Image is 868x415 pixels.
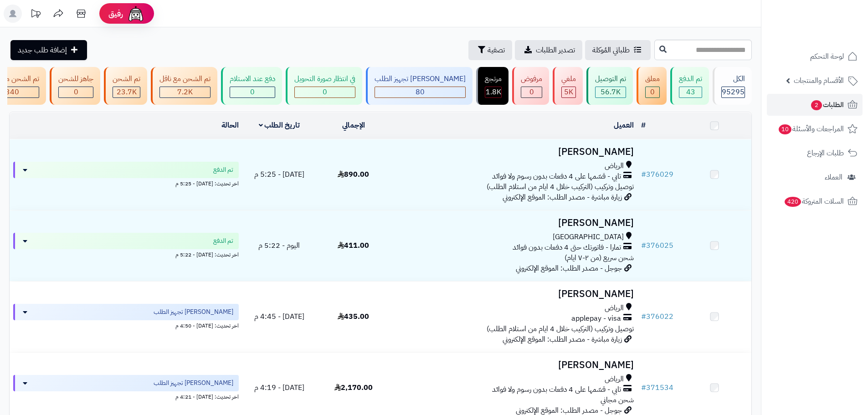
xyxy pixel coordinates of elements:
[219,67,284,105] a: دفع عند الاستلام 0
[645,74,660,84] div: معلق
[810,98,844,111] span: الطلبات
[284,67,364,105] a: في انتظار صورة التحويل 0
[394,360,634,370] h3: [PERSON_NAME]
[641,120,646,131] a: #
[503,334,622,345] span: زيارة مباشرة - مصدر الطلب: الموقع الإلكتروني
[294,74,355,84] div: في انتظار صورة التحويل
[641,169,673,180] a: #376029
[254,311,304,322] span: [DATE] - 4:45 م
[784,195,844,208] span: السلات المتروكة
[641,311,646,322] span: #
[778,123,844,135] span: المراجعات والأسئلة
[605,161,624,171] span: الرياض
[13,249,239,259] div: اخر تحديث: [DATE] - 5:22 م
[230,74,275,84] div: دفع عند الاستلام
[767,118,863,140] a: المراجعات والأسئلة10
[668,67,711,105] a: تم الدفع 43
[485,74,502,84] div: مرتجع
[323,87,327,97] span: 0
[811,100,822,110] span: 2
[635,67,668,105] a: معلق 0
[679,87,702,97] div: 43
[338,169,369,180] span: 890.00
[553,232,624,242] span: [GEOGRAPHIC_DATA]
[641,382,673,393] a: #371534
[492,171,621,182] span: تابي - قسّمها على 4 دفعات بدون رسوم ولا فوائد
[113,74,140,84] div: تم الشحن
[375,87,465,97] div: 80
[810,50,844,63] span: لوحة التحكم
[295,87,355,97] div: 0
[825,171,842,184] span: العملاء
[646,87,659,97] div: 0
[806,24,859,43] img: logo-2.png
[375,74,466,84] div: [PERSON_NAME] تجهيز الطلب
[641,240,673,251] a: #376025
[767,46,863,67] a: لوحة التحكم
[342,120,365,131] a: الإجمالي
[5,87,19,97] span: 340
[154,379,233,388] span: [PERSON_NAME] تجهيز الطلب
[513,242,621,253] span: تمارا - فاتورتك حتى 4 دفعات بدون فوائد
[521,87,542,97] div: 0
[721,74,745,84] div: الكل
[394,289,634,299] h3: [PERSON_NAME]
[585,40,651,60] a: طلباتي المُوكلة
[551,67,585,105] a: ملغي 5K
[221,120,239,131] a: الحالة
[487,323,634,334] span: توصيل وتركيب (التركيب خلال 4 ايام من استلام الطلب)
[127,5,145,23] img: ai-face.png
[641,240,646,251] span: #
[154,307,233,317] span: [PERSON_NAME] تجهيز الطلب
[521,74,542,84] div: مرفوض
[394,218,634,228] h3: [PERSON_NAME]
[13,391,239,401] div: اخر تحديث: [DATE] - 4:21 م
[338,240,369,251] span: 411.00
[468,40,512,60] button: تصفية
[230,87,275,97] div: 0
[13,178,239,188] div: اخر تحديث: [DATE] - 5:25 م
[767,166,863,188] a: العملاء
[149,67,219,105] a: تم الشحن مع ناقل 7.2K
[488,45,505,56] span: تصفية
[338,311,369,322] span: 435.00
[113,87,140,97] div: 23693
[474,67,510,105] a: مرتجع 1.8K
[487,181,634,192] span: توصيل وتركيب (التركيب خلال 4 ايام من استلام الطلب)
[767,142,863,164] a: طلبات الإرجاع
[510,67,551,105] a: مرفوض 0
[614,120,634,131] a: العميل
[486,87,501,97] span: 1.8K
[767,94,863,116] a: الطلبات2
[679,74,702,84] div: تم الدفع
[779,124,791,134] span: 10
[485,87,501,97] div: 1813
[562,87,575,97] div: 4979
[213,236,233,246] span: تم الدفع
[596,87,626,97] div: 56712
[254,382,304,393] span: [DATE] - 4:19 م
[394,147,634,157] h3: [PERSON_NAME]
[492,384,621,395] span: تابي - قسّمها على 4 دفعات بدون رسوم ولا فوائد
[108,8,123,19] span: رفيق
[259,120,300,131] a: تاريخ الطلب
[18,45,67,56] span: إضافة طلب جديد
[102,67,149,105] a: تم الشحن 23.7K
[595,74,626,84] div: تم التوصيل
[794,74,844,87] span: الأقسام والمنتجات
[117,87,137,97] span: 23.7K
[564,87,573,97] span: 5K
[536,45,575,56] span: تصدير الطلبات
[10,40,87,60] a: إضافة طلب جديد
[515,40,582,60] a: تصدير الطلبات
[59,87,93,97] div: 0
[58,74,93,84] div: جاهز للشحن
[650,87,655,97] span: 0
[48,67,102,105] a: جاهز للشحن 0
[605,374,624,384] span: الرياض
[250,87,255,97] span: 0
[529,87,534,97] span: 0
[571,313,621,324] span: applepay - visa
[561,74,576,84] div: ملغي
[605,303,624,313] span: الرياض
